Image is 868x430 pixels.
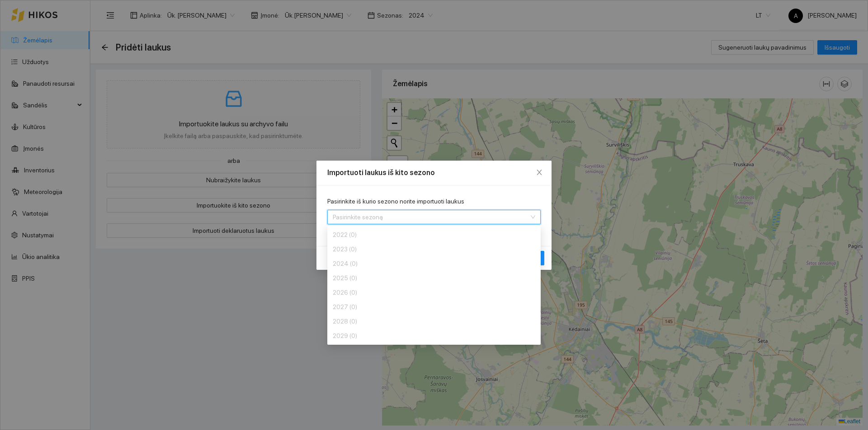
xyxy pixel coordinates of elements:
[327,271,541,285] div: 2025 (0)
[327,256,541,271] div: 2024 (0)
[333,273,468,283] div: 2025 (0)
[327,328,541,343] div: 2029 (0)
[333,316,468,326] div: 2028 (0)
[536,169,543,176] span: close
[327,168,541,178] div: Importuoti laukus iš kito sezono
[333,287,468,297] div: 2026 (0)
[333,302,468,312] div: 2027 (0)
[327,197,464,206] label: Pasirinkite iš kurio sezono norite importuoti laukus
[327,242,541,256] div: 2023 (0)
[327,285,541,300] div: 2026 (0)
[333,259,468,268] div: 2024 (0)
[333,230,468,240] div: 2022 (0)
[327,227,541,242] div: 2022 (0)
[333,331,468,341] div: 2029 (0)
[327,300,541,314] div: 2027 (0)
[527,161,552,185] button: Close
[327,314,541,328] div: 2028 (0)
[333,244,468,254] div: 2023 (0)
